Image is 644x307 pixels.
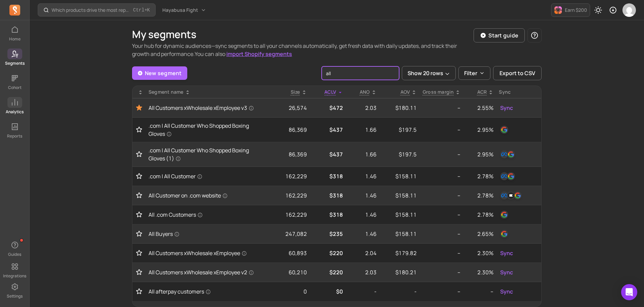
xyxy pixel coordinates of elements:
[348,268,377,276] p: 2.03
[348,191,377,199] p: 1.46
[500,230,508,238] img: google
[149,122,266,138] span: .com | All Customer Who Shopped Boxing Gloves
[9,36,21,42] p: Home
[507,191,515,199] img: klaviyo
[500,268,513,276] span: Sync
[135,211,143,218] button: Toggle favorite
[312,104,343,112] p: $472
[382,126,417,134] p: $197.5
[488,31,518,39] p: Start guide
[149,146,266,162] a: .com | All Customer Who Shopped Boxing Gloves (1)
[500,249,513,257] span: Sync
[591,3,605,17] button: Toggle dark mode
[324,89,336,95] span: ACLV
[348,104,377,112] p: 2.03
[135,173,143,180] button: Toggle favorite
[149,230,180,238] span: All Buyers
[149,172,202,180] span: .com | All Customer
[149,191,266,199] a: All Customer on .com website
[382,287,417,296] p: -
[499,228,510,239] button: google
[382,104,417,112] p: $180.11
[6,109,24,115] p: Analytics
[149,104,254,112] span: All Customers xWholesale xEmployee v3
[195,50,292,58] span: You can also
[500,191,508,199] img: facebook
[271,126,307,134] p: 86,369
[7,294,23,299] p: Settings
[271,191,307,199] p: 162,229
[466,172,493,180] p: 2.78%
[312,211,343,219] p: $318
[422,287,460,296] p: --
[382,268,417,276] p: $180.21
[38,3,156,17] button: Which products drive the most repeat purchases?Ctrl+K
[135,126,143,133] button: Toggle favorite
[149,249,247,257] span: All Customers xWholesale xEmployee
[312,287,343,296] p: $0
[422,191,460,199] p: --
[499,124,510,135] button: google
[149,104,266,112] a: All Customers xWholesale xEmployee v3
[162,7,198,13] span: Hayabusa Fight
[149,249,266,257] a: All Customers xWholesale xEmployee
[149,89,266,95] div: Segment name
[135,231,143,237] button: Toggle favorite
[551,3,590,17] button: Earn $200
[621,284,637,300] div: Open Intercom Messenger
[7,238,22,258] button: Guides
[499,248,514,258] button: Sync
[466,126,493,134] p: 2.95%
[500,104,513,112] span: Sync
[271,287,307,296] p: 0
[422,172,460,180] p: --
[3,273,26,279] p: Integrations
[312,126,343,134] p: $437
[348,230,377,238] p: 1.46
[135,151,143,158] button: Toggle favorite
[312,249,343,257] p: $220
[382,191,417,199] p: $158.11
[135,269,143,276] button: Toggle favorite
[149,268,254,276] span: All Customers xWholesale xEmployee v2
[402,66,456,80] button: Show 20 rows
[499,267,514,278] button: Sync
[466,191,493,199] p: 2.78%
[466,230,493,238] p: 2.65%
[466,287,493,296] p: --
[382,249,417,257] p: $179.82
[464,69,477,77] p: Filter
[312,268,343,276] p: $220
[348,287,377,296] p: -
[291,89,300,95] span: Size
[493,66,542,80] button: Export to CSV
[507,150,515,158] img: google
[348,172,377,180] p: 1.46
[400,89,410,95] p: AOV
[466,268,493,276] p: 2.30%
[149,230,266,238] a: All Buyers
[499,190,523,201] button: facebookklaviyogoogle
[422,126,460,134] p: --
[466,249,493,257] p: 2.30%
[149,191,228,199] span: All Customer on .com website
[422,104,460,112] p: --
[422,150,460,158] p: --
[312,172,343,180] p: $318
[382,230,417,238] p: $158.11
[499,286,514,297] button: Sync
[7,133,22,139] p: Reports
[132,42,474,58] p: Your hub for dynamic audiences—sync segments to all your channels automatically, get fresh data w...
[622,3,636,17] img: avatar
[382,211,417,219] p: $158.11
[322,66,399,80] input: search
[422,249,460,257] p: --
[474,28,525,42] button: Start guide
[382,150,417,158] p: $197.5
[135,288,143,295] button: Toggle favorite
[271,230,307,238] p: 247,082
[422,268,460,276] p: --
[271,172,307,180] p: 162,229
[271,268,307,276] p: 60,210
